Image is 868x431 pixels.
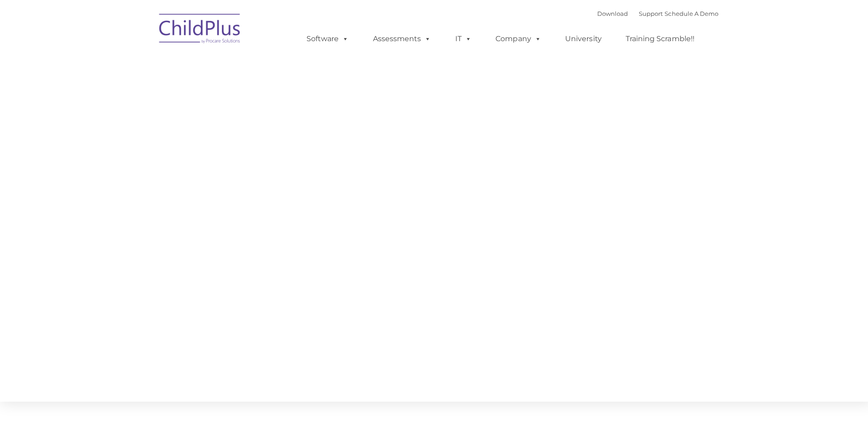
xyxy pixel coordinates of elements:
a: Training Scramble!! [613,29,699,47]
a: IT [443,29,478,47]
img: ChildPlus by Procare Solutions [154,7,244,52]
a: Software [296,29,356,47]
a: Schedule A Demo [661,10,714,17]
a: Download [594,10,624,17]
a: Support [635,10,659,17]
a: Company [484,29,547,47]
font: | [594,10,714,17]
a: University [553,29,607,47]
a: Assessments [362,29,438,47]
